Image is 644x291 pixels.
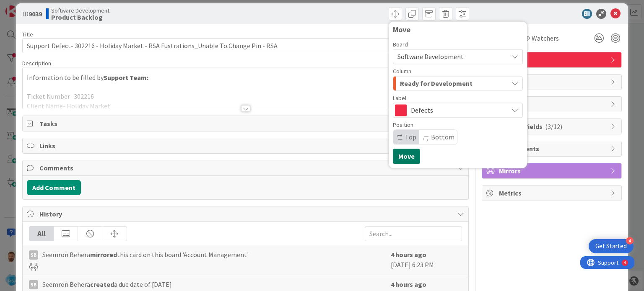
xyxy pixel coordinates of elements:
span: Top [405,133,416,141]
span: Attachments [499,144,606,154]
span: Watchers [532,33,559,43]
div: Move [393,26,523,34]
span: ( 3/12 ) [545,122,562,131]
input: Search... [365,226,462,241]
b: 4 hours ago [391,280,426,288]
span: Software Development [397,52,464,61]
div: Open Get Started checklist, remaining modules: 4 [589,239,634,253]
span: Position [393,122,413,128]
span: Bottom [431,133,454,141]
div: [DATE] 6:23 PM [391,250,462,270]
b: created [90,280,114,288]
span: Dates [499,77,606,87]
input: type card name here... [22,38,468,53]
span: Seemron Behera a due date of [DATE] [42,279,172,289]
span: Metrics [499,188,606,198]
span: Comments [39,163,453,173]
span: Links [39,141,453,151]
b: 9039 [29,10,42,18]
span: Defects [411,104,504,116]
span: Seemron Behera this card on this board 'Account Management' [42,250,249,260]
span: Block [499,99,606,109]
div: 4 [626,237,634,245]
div: SB [29,280,38,289]
span: Defects [499,55,606,65]
span: Ready for Development [400,78,473,89]
div: All [29,227,54,241]
span: Support [18,1,38,11]
b: Product Backlog [51,14,109,21]
span: Board [393,41,408,47]
span: ID [22,9,42,19]
p: Information to be filled by [27,73,464,82]
span: Column [393,68,411,74]
span: Software Development [51,7,109,14]
span: History [39,209,453,219]
span: Tasks [39,118,453,129]
span: Label [393,95,406,101]
button: Move [393,149,420,164]
span: Description [22,59,51,67]
span: Custom Fields [499,121,606,131]
b: 4 hours ago [391,250,426,259]
button: Add Comment [27,180,81,195]
span: Mirrors [499,166,606,176]
strong: Support Team: [104,73,148,82]
div: 4 [44,3,46,10]
label: Title [22,31,33,38]
button: Ready for Development [393,76,523,91]
div: SB [29,250,38,260]
b: mirrored [90,250,117,259]
div: Get Started [595,242,627,250]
